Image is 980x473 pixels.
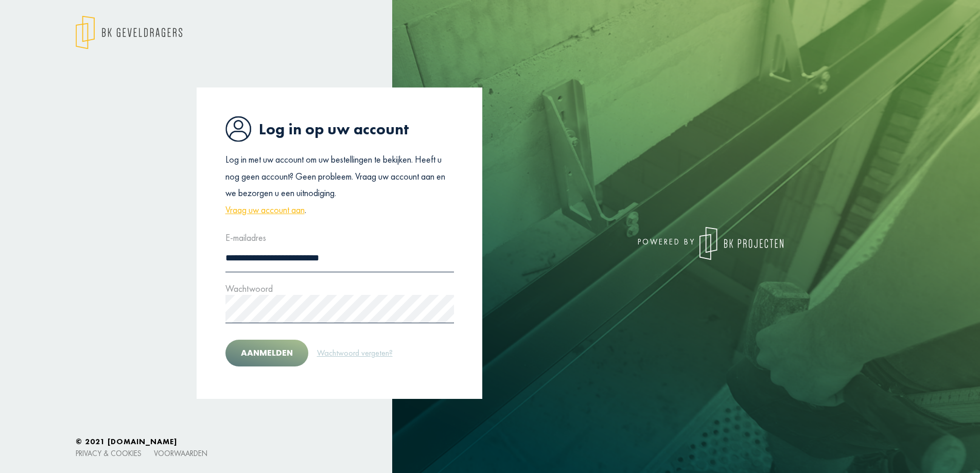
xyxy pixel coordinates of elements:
[225,116,454,142] h1: Log in op uw account
[317,346,393,360] a: Wachtwoord vergeten?
[154,448,207,458] a: Voorwaarden
[225,151,454,218] p: Log in met uw account om uw bestellingen te bekijken. Heeft u nog geen account? Geen probleem. Vr...
[76,15,182,49] img: logo
[498,227,783,260] div: powered by
[225,340,308,366] button: Aanmelden
[225,230,266,246] label: E-mailadres
[225,281,273,297] label: Wachtwoord
[225,116,251,142] img: icon
[699,227,783,260] img: logo
[225,202,305,218] a: Vraag uw account aan
[76,448,142,458] a: Privacy & cookies
[76,437,904,446] h6: © 2021 [DOMAIN_NAME]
